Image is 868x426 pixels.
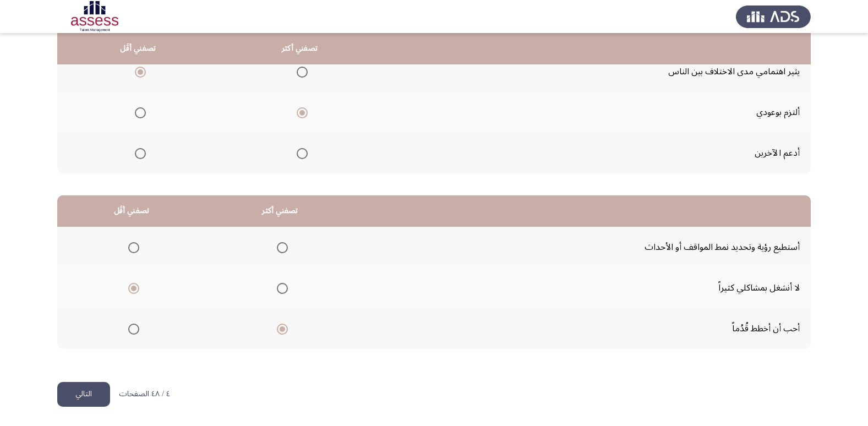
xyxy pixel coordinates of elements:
th: تصفني أقَل [57,195,206,227]
mat-radio-group: Select an option [124,319,139,338]
img: Assess Talent Management logo [736,1,811,32]
td: يثير اهتمامي مدى الاختلاف بين الناس [381,51,811,92]
td: ألتزم بوعودي [381,92,811,133]
mat-radio-group: Select an option [272,238,288,256]
th: تصفني أكثر [219,33,381,64]
td: لا أنشغل بمشاكلي كثيراً [354,267,811,308]
mat-radio-group: Select an option [292,144,308,162]
td: أستطيع رؤية وتحديد نمط المواقف أو الأحداث [354,227,811,267]
th: تصفني أكثر [206,195,354,227]
mat-radio-group: Select an option [130,144,146,162]
mat-radio-group: Select an option [272,319,288,338]
mat-radio-group: Select an option [292,103,308,122]
img: Assessment logo of OCM R1 ASSESS [57,1,132,32]
p: ٤ / ٤٨ الصفحات [119,390,170,399]
mat-radio-group: Select an option [124,238,139,256]
mat-radio-group: Select an option [130,62,146,81]
th: تصفني أقَل [57,33,219,64]
mat-radio-group: Select an option [130,103,146,122]
mat-radio-group: Select an option [124,278,139,297]
td: أحب أن أخطط قُدُماً [354,308,811,349]
mat-radio-group: Select an option [272,278,288,297]
button: load next page [57,382,110,407]
td: أدعم الآخرين [381,133,811,173]
mat-radio-group: Select an option [292,62,308,81]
